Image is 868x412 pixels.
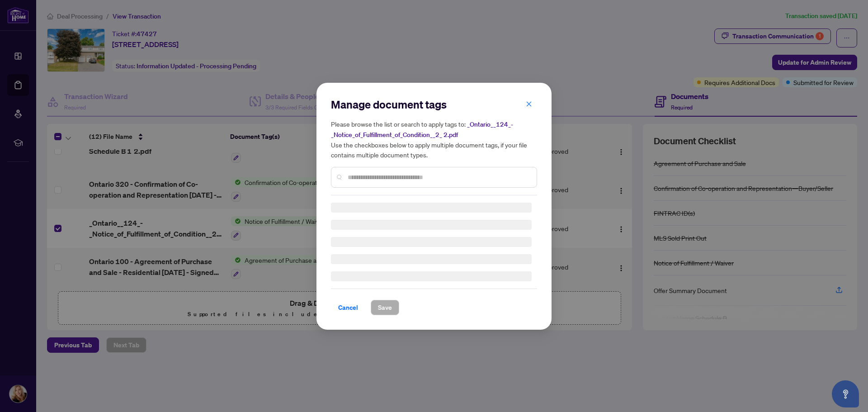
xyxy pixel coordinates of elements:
[371,300,399,315] button: Save
[331,119,537,160] h5: Please browse the list or search to apply tags to: Use the checkboxes below to apply multiple doc...
[338,300,358,315] span: Cancel
[832,380,859,407] button: Open asap
[331,300,365,315] button: Cancel
[526,100,532,107] span: close
[331,120,513,139] span: _Ontario__124_-_Notice_of_Fulfillment_of_Condition__2_ 2.pdf
[331,97,537,112] h2: Manage document tags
